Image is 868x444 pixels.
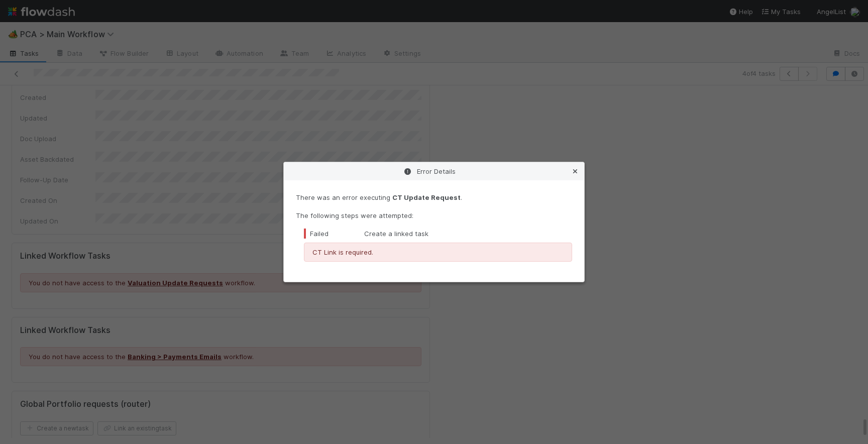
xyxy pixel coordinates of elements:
[392,193,461,201] strong: CT Update Request
[296,210,572,220] p: The following steps were attempted:
[312,247,564,257] p: CT Link is required.
[296,192,572,202] p: There was an error executing .
[304,229,572,239] div: Create a linked task
[284,162,584,180] div: Error Details
[304,229,364,239] div: Failed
